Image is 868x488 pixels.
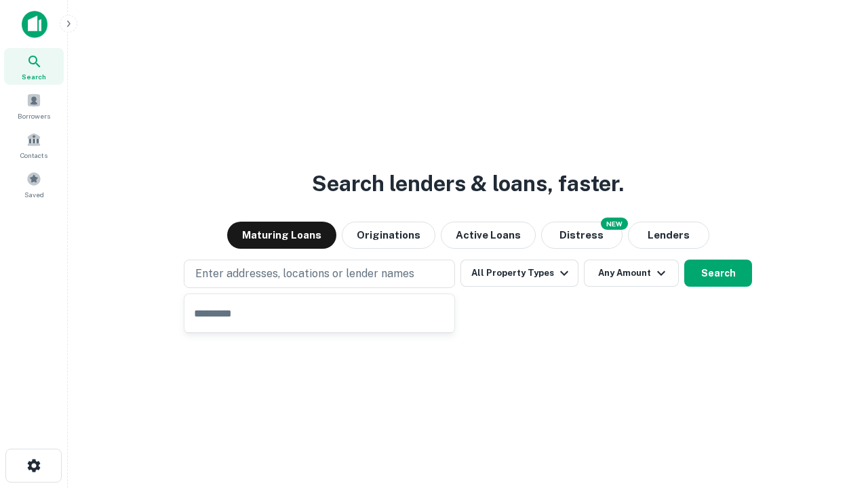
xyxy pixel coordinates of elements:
a: Borrowers [4,87,64,124]
p: Enter addresses, locations or lender names [195,266,414,282]
button: Search [684,260,752,287]
a: Search [4,48,64,85]
button: Enter addresses, locations or lender names [184,260,455,288]
button: Originations [342,222,435,249]
button: Any Amount [584,260,679,287]
button: Active Loans [441,222,536,249]
iframe: Chat Widget [800,380,868,445]
a: Saved [4,166,64,203]
button: Search distressed loans with lien and other non-mortgage details. [541,222,623,249]
img: capitalize-icon.png [22,11,47,38]
h3: Search lenders & loans, faster. [312,167,624,200]
button: Lenders [628,222,709,249]
span: Search [22,71,46,82]
button: All Property Types [460,260,578,287]
a: Contacts [4,127,64,163]
button: Maturing Loans [227,222,336,249]
div: NEW [601,218,628,230]
span: Contacts [20,150,47,161]
span: Borrowers [18,110,50,121]
span: Saved [24,189,44,200]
